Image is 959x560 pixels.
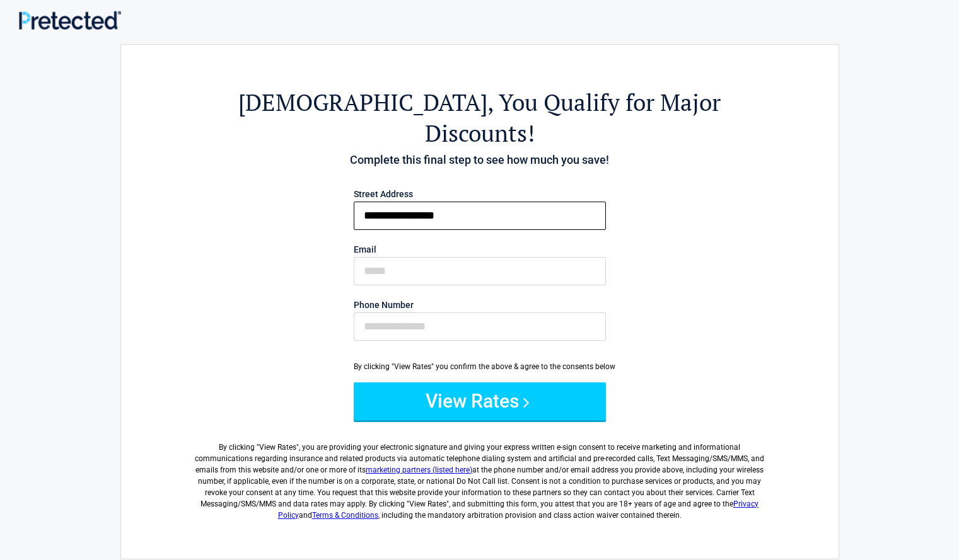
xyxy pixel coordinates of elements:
[278,500,759,520] a: Privacy Policy
[190,87,769,149] h2: , You Qualify for Major Discounts!
[312,511,378,520] a: Terms & Conditions
[19,11,121,29] img: Main Logo
[259,443,296,452] span: View Rates
[366,466,472,474] a: marketing partners (listed here)
[354,361,606,372] div: By clicking "View Rates" you confirm the above & agree to the consents below
[354,300,606,309] label: Phone Number
[190,431,769,521] label: By clicking " ", you are providing your electronic signature and giving your express written e-si...
[354,382,606,420] button: View Rates
[354,190,606,198] label: Street Address
[190,152,769,168] h4: Complete this final step to see how much you save!
[238,87,487,118] span: [DEMOGRAPHIC_DATA]
[354,245,606,254] label: Email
